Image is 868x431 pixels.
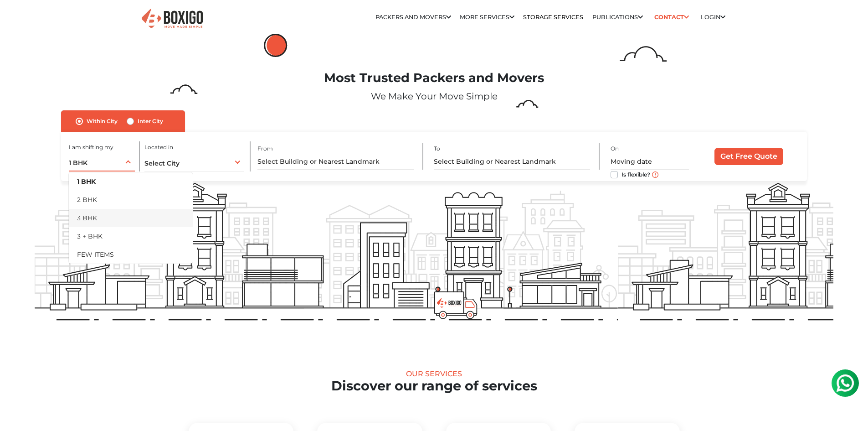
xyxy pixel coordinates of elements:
[714,148,783,165] input: Get Free Quote
[87,116,118,127] label: Within City
[592,14,643,21] a: Publications
[460,14,514,21] a: More services
[35,369,833,378] div: Our Services
[140,8,204,30] img: Boxigo
[9,9,27,27] img: whatsapp-icon.svg
[138,116,163,127] label: Inter City
[257,145,273,153] label: From
[69,245,193,264] li: FEW ITEMS
[69,209,193,227] li: 3 BHK
[69,172,193,191] li: 1 BHK
[69,191,193,209] li: 2 BHK
[375,14,451,21] a: Packers and Movers
[69,227,193,245] li: 3 + BHK
[434,291,478,319] img: boxigo_prackers_and_movers_truck
[611,145,619,153] label: On
[652,10,692,24] a: Contact
[35,71,833,86] h1: Most Trusted Packers and Movers
[701,14,725,21] a: Login
[35,89,833,103] p: We Make Your Move Simple
[35,378,833,394] h2: Discover our range of services
[621,169,650,179] label: Is flexible?
[523,14,583,21] a: Storage Services
[652,171,658,178] img: move_date_info
[69,159,87,167] span: 1 BHK
[434,154,590,170] input: Select Building or Nearest Landmark
[434,145,440,153] label: To
[611,154,689,170] input: Moving date
[69,143,113,151] label: I am shifting my
[144,143,173,151] label: Located in
[257,154,414,170] input: Select Building or Nearest Landmark
[144,159,180,167] span: Select City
